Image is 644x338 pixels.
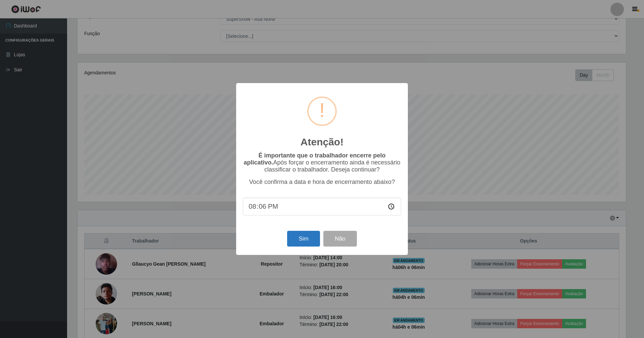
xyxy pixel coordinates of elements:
button: Sim [287,231,320,247]
h2: Atenção! [301,136,343,148]
p: Após forçar o encerramento ainda é necessário classificar o trabalhador. Deseja continuar? [243,152,401,173]
b: É importante que o trabalhador encerre pelo aplicativo. [244,152,385,166]
button: Não [323,231,357,247]
p: Você confirma a data e hora de encerramento abaixo? [243,179,401,186]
